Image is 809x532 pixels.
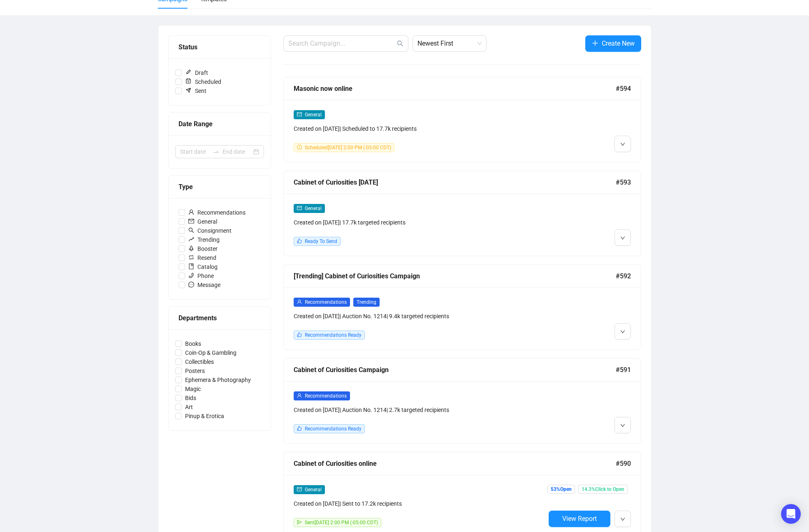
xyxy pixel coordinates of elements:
span: General [305,487,322,493]
div: Open Intercom Messenger [781,504,801,524]
span: down [620,517,625,522]
span: clock-circle [297,145,302,150]
span: General [305,112,322,118]
span: Recommendations [185,208,249,217]
a: Masonic now online#594mailGeneralCreated on [DATE]| Scheduled to 17.7k recipientsclock-circleSche... [283,77,641,162]
span: user [188,209,194,215]
span: #592 [616,271,631,281]
span: phone [188,273,194,278]
span: like [297,332,302,337]
span: down [620,142,625,147]
span: Recommendations [305,393,347,399]
span: rocket [188,245,194,251]
div: [Trending] Cabinet of Curiosities Campaign [294,271,616,281]
span: #594 [616,83,631,94]
div: Cabinet of Curiosities [DATE] [294,177,616,187]
span: Booster [185,244,221,253]
span: Posters [182,366,208,375]
span: #591 [616,365,631,375]
span: Art [182,402,196,412]
span: Scheduled [182,77,225,86]
a: [Trending] Cabinet of Curiosities Campaign#592userRecommendationsTrendingCreated on [DATE]| Aucti... [283,264,641,350]
div: Masonic now online [294,83,616,94]
span: swap-right [213,148,219,155]
div: Created on [DATE] | Scheduled to 17.7k recipients [294,124,545,133]
span: search [397,40,403,47]
span: retweet [188,254,194,260]
span: plus [592,40,598,46]
span: View Report [562,515,597,523]
span: user [297,299,302,304]
div: Date Range [178,119,261,129]
span: 53% Open [547,485,575,494]
div: Created on [DATE] | Auction No. 1214 | 9.4k targeted recipients [294,312,545,321]
span: Newest First [417,36,482,51]
span: Trending [185,235,223,244]
span: 14.3% Click to Open [578,485,628,494]
span: Catalog [185,262,221,271]
button: Create New [585,35,641,52]
span: Draft [182,68,211,77]
span: down [620,236,625,241]
span: message [188,282,194,287]
span: Recommendations Ready [305,426,362,432]
span: Bids [182,393,199,402]
input: End date [223,147,252,156]
span: send [297,520,302,525]
span: Ready To Send [305,238,337,244]
span: #593 [616,177,631,187]
span: Books [182,339,204,348]
span: Coin-Op & Gambling [182,348,240,357]
input: Start date [180,147,209,156]
span: #590 [616,458,631,469]
span: Sent [DATE] 2:00 PM (-05:00 CDT) [305,520,378,525]
span: like [297,426,302,431]
span: Recommendations Ready [305,332,362,338]
a: Cabinet of Curiosities [DATE]#593mailGeneralCreated on [DATE]| 17.7k targeted recipientslikeReady... [283,171,641,256]
span: mail [297,112,302,117]
span: Recommendations [305,299,347,305]
span: Create New [602,38,635,49]
span: search [188,227,194,233]
div: Cabinet of Curiosities Campaign [294,365,616,375]
span: Message [185,280,224,289]
a: Cabinet of Curiosities Campaign#591userRecommendationsCreated on [DATE]| Auction No. 1214| 2.7k t... [283,358,641,444]
span: user [297,393,302,398]
span: General [185,217,220,226]
span: Resend [185,253,220,262]
div: Status [178,42,261,52]
span: Collectibles [182,357,217,366]
span: General [305,206,322,211]
div: Departments [178,313,261,323]
span: rise [188,236,194,242]
span: Trending [353,298,380,307]
span: book [188,264,194,269]
span: down [620,423,625,428]
span: Phone [185,271,217,280]
span: like [297,238,302,243]
div: Created on [DATE] | Sent to 17.2k recipients [294,499,545,508]
input: Search Campaign... [288,39,395,49]
span: Ephemera & Photography [182,375,254,384]
div: Cabinet of Curiosities online [294,458,616,469]
div: Type [178,182,261,192]
span: Pinup & Erotica [182,412,227,421]
div: Created on [DATE] | Auction No. 1214 | 2.7k targeted recipients [294,405,545,414]
span: Magic [182,384,204,393]
div: Created on [DATE] | 17.7k targeted recipients [294,218,545,227]
span: mail [297,487,302,492]
span: down [620,329,625,334]
button: View Report [549,511,610,527]
span: Sent [182,86,210,95]
span: mail [188,218,194,224]
span: Consignment [185,226,235,235]
span: to [213,148,219,155]
span: Scheduled [DATE] 2:00 PM (-05:00 CDT) [305,145,391,150]
span: mail [297,206,302,210]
